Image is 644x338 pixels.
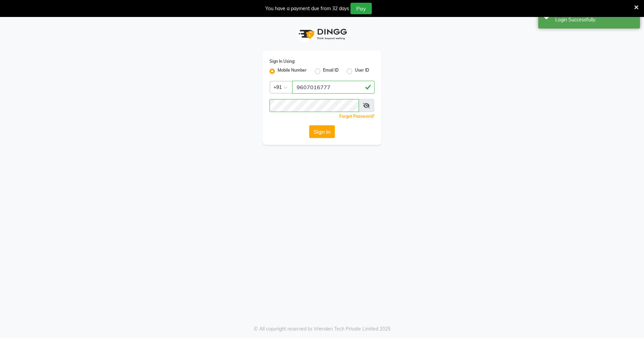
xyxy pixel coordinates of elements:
input: Username [292,81,375,94]
label: User ID [355,67,369,75]
button: Sign In [309,125,335,138]
button: Pay [350,3,372,14]
label: Sign In Using: [269,58,295,64]
label: Mobile Number [278,67,307,75]
label: Email ID [323,67,339,75]
input: Username [269,99,359,112]
a: Forgot Password? [339,114,375,119]
img: logo1.svg [295,24,349,44]
div: You have a payment due from 32 days [265,5,349,12]
div: Login Successfully. [555,16,635,23]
